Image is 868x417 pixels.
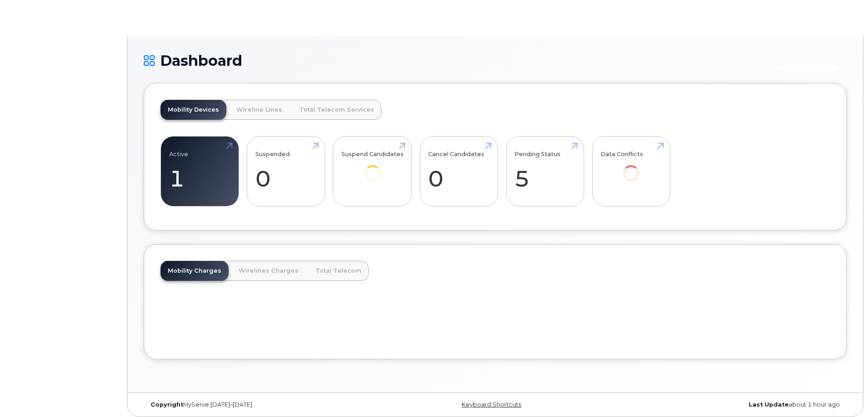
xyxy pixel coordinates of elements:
[229,100,289,120] a: Wireline Lines
[600,142,662,194] a: Data Conflicts
[341,142,404,194] a: Suspend Candidates
[765,60,847,76] button: Customer Card
[612,401,847,408] div: about 1 hour ago
[749,401,789,408] strong: Last Update
[308,261,369,281] a: Total Telecom
[169,142,230,201] a: Active 1
[514,142,575,201] a: Pending Status 5
[255,142,317,201] a: Suspended 0
[428,142,489,201] a: Cancel Candidates 0
[144,401,378,408] div: MyServe [DATE]–[DATE]
[151,401,183,408] strong: Copyright
[161,100,226,120] a: Mobility Devices
[462,401,521,408] a: Keyboard Shortcuts
[144,53,761,69] h1: Dashboard
[231,261,306,281] a: Wirelines Charges
[292,100,381,120] a: Total Telecom Services
[161,261,229,281] a: Mobility Charges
